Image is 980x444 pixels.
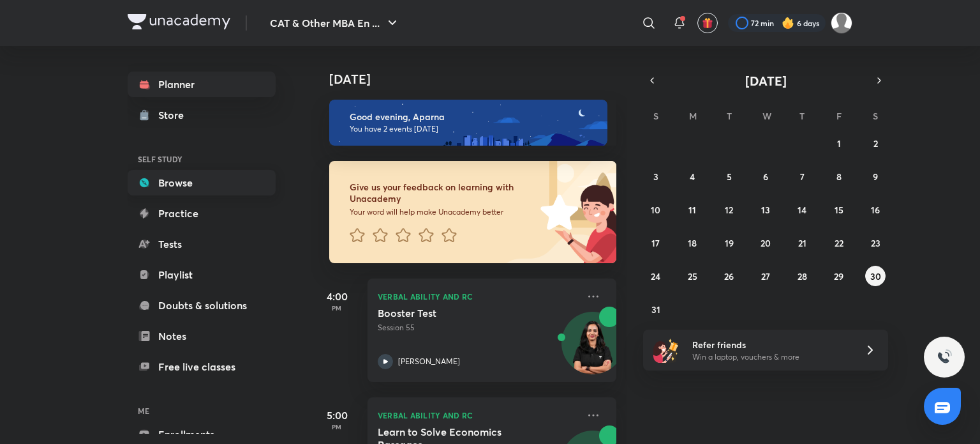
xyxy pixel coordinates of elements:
abbr: August 10, 2025 [651,204,660,216]
p: [PERSON_NAME] [398,356,460,367]
abbr: August 6, 2025 [763,171,768,183]
button: August 25, 2025 [682,266,702,286]
span: [DATE] [745,72,787,89]
button: August 31, 2025 [646,299,666,319]
button: August 3, 2025 [646,166,666,187]
p: PM [311,423,362,431]
abbr: August 4, 2025 [690,171,695,183]
img: feedback_image [497,161,616,263]
h6: Good evening, Aparna [350,111,596,123]
button: August 13, 2025 [755,199,776,220]
abbr: August 19, 2025 [725,237,734,249]
abbr: August 8, 2025 [836,171,842,183]
button: August 26, 2025 [719,266,739,286]
button: August 16, 2025 [865,199,886,220]
button: August 4, 2025 [682,166,702,187]
p: PM [311,304,362,312]
abbr: Thursday [799,110,805,122]
abbr: August 1, 2025 [837,137,841,149]
button: avatar [697,13,718,33]
img: Company Logo [128,14,230,29]
abbr: August 2, 2025 [873,137,878,149]
abbr: August 25, 2025 [688,270,697,282]
abbr: August 18, 2025 [688,237,697,249]
abbr: Wednesday [762,110,771,122]
button: August 28, 2025 [792,266,812,286]
a: Browse [128,170,276,195]
button: August 18, 2025 [682,233,702,253]
button: August 21, 2025 [792,233,812,253]
button: August 27, 2025 [755,266,776,286]
abbr: August 26, 2025 [724,270,734,282]
div: Store [158,107,191,123]
abbr: August 24, 2025 [651,270,660,282]
button: August 22, 2025 [829,233,849,253]
abbr: August 14, 2025 [798,204,806,216]
button: August 11, 2025 [682,199,702,220]
a: Doubts & solutions [128,293,276,318]
button: CAT & Other MBA En ... [262,10,408,36]
button: August 8, 2025 [829,166,849,187]
abbr: August 23, 2025 [871,237,880,249]
abbr: August 30, 2025 [870,270,881,282]
button: August 9, 2025 [865,166,886,187]
img: avatar [702,17,713,29]
abbr: Sunday [653,110,658,122]
img: Avatar [562,319,623,380]
a: Company Logo [128,14,230,33]
abbr: Monday [689,110,697,122]
abbr: August 22, 2025 [835,237,843,249]
h6: SELF STUDY [128,148,276,170]
abbr: August 13, 2025 [761,204,770,216]
p: You have 2 events [DATE] [350,124,596,134]
button: August 19, 2025 [719,233,739,253]
abbr: August 21, 2025 [798,237,806,249]
h5: 4:00 [311,289,362,304]
a: Store [128,102,276,128]
p: Verbal Ability and RC [378,408,578,423]
img: ttu [937,349,952,365]
abbr: August 17, 2025 [651,237,660,249]
img: referral [653,337,679,363]
button: August 1, 2025 [829,133,849,153]
button: August 2, 2025 [865,133,886,153]
a: Playlist [128,262,276,287]
p: Session 55 [378,322,578,333]
button: August 17, 2025 [646,233,666,253]
button: August 12, 2025 [719,199,739,220]
button: August 5, 2025 [719,166,739,187]
abbr: August 28, 2025 [798,270,807,282]
abbr: August 7, 2025 [800,171,805,183]
abbr: Saturday [873,110,878,122]
p: Win a laptop, vouchers & more [692,351,849,363]
img: Aparna Dubey [831,12,852,34]
a: Tests [128,231,276,257]
h6: Refer friends [692,338,849,351]
abbr: Friday [836,110,842,122]
p: Your word will help make Unacademy better [350,207,536,217]
button: August 30, 2025 [865,266,886,286]
button: August 7, 2025 [792,166,812,187]
abbr: Tuesday [727,110,732,122]
button: August 29, 2025 [829,266,849,286]
abbr: August 27, 2025 [761,270,770,282]
button: August 10, 2025 [646,199,666,220]
abbr: August 3, 2025 [653,171,658,183]
abbr: August 20, 2025 [761,237,771,249]
abbr: August 29, 2025 [834,270,843,282]
abbr: August 12, 2025 [725,204,733,216]
button: [DATE] [661,72,870,89]
a: Notes [128,323,276,349]
h5: 5:00 [311,408,362,423]
img: streak [782,17,794,29]
button: August 23, 2025 [865,233,886,253]
p: Verbal Ability and RC [378,289,578,304]
h4: [DATE] [329,72,629,87]
button: August 14, 2025 [792,199,812,220]
abbr: August 31, 2025 [651,303,660,316]
button: August 24, 2025 [646,266,666,286]
abbr: August 15, 2025 [835,204,843,216]
abbr: August 11, 2025 [688,204,696,216]
a: Planner [128,72,276,97]
button: August 20, 2025 [755,233,776,253]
